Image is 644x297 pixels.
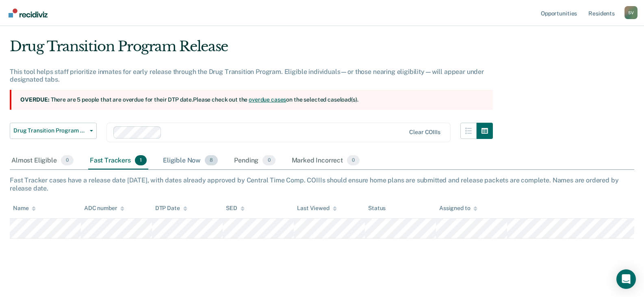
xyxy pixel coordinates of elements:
div: Almost Eligible0 [10,152,75,170]
div: Eligible Now8 [161,152,219,170]
img: Recidiviz [9,9,48,17]
div: Open Intercom Messenger [616,269,636,289]
div: SED [226,205,245,212]
div: Status [368,205,386,212]
a: overdue cases [249,96,286,103]
span: Drug Transition Program Release [13,127,87,134]
div: Last Viewed [297,205,336,212]
div: Fast Tracker cases have a release date [DATE], with dates already approved by Central Time Comp. ... [10,176,634,192]
span: 0 [347,155,360,166]
div: Assigned to [439,205,477,212]
button: Drug Transition Program Release [10,123,97,139]
div: Clear COIIIs [409,129,440,136]
section: There are 5 people that are overdue for their DTP date. Please check out the on the selected case... [10,90,493,110]
div: Name [13,205,36,212]
span: 0 [61,155,74,166]
div: Marked Incorrect0 [290,152,362,170]
span: 1 [135,155,147,166]
div: ADC number [84,205,125,212]
span: 0 [262,155,275,166]
div: Fast Trackers1 [88,152,148,170]
div: DTP Date [155,205,187,212]
div: S V [624,6,637,19]
span: 8 [205,155,218,166]
strong: Overdue: [20,96,50,103]
div: This tool helps staff prioritize inmates for early release through the Drug Transition Program. E... [10,68,493,83]
div: Drug Transition Program Release [10,38,493,61]
div: Pending0 [232,152,277,170]
button: Profile dropdown button [624,6,637,19]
